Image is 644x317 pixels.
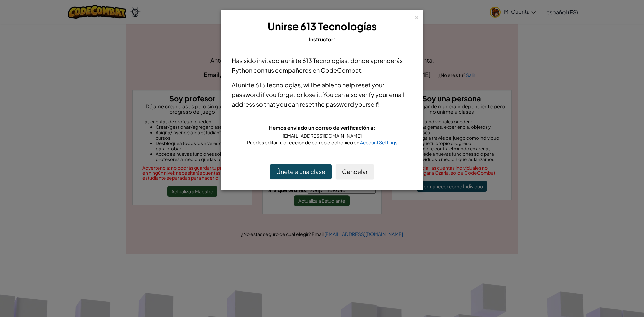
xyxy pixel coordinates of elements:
[309,36,335,42] span: Instructor:
[232,66,252,74] span: Python
[302,57,347,64] span: 613 Tecnologías
[232,81,255,89] span: Al unirte
[300,20,377,33] span: 613 Tecnologías
[336,164,374,179] button: Cancelar
[268,20,299,33] span: Unirse
[270,164,332,179] button: Únete a una clase
[232,81,404,108] span: will be able to help reset your password if you forget or lose it. You can also verify your email...
[247,139,360,145] span: Puedes editar tu dirección de correo electrónico en
[269,124,375,131] span: Hemos enviado un correo de verificación a:
[232,57,302,64] span: Has sido invitado a unirte
[255,81,301,89] span: 613 Tecnologías
[360,139,397,145] a: Account Settings
[414,13,419,20] div: ×
[232,132,412,139] div: [EMAIL_ADDRESS][DOMAIN_NAME]
[301,81,303,89] span: ,
[252,66,363,74] span: con tus compañeros en CodeCombat.
[347,57,403,64] span: , donde aprenderás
